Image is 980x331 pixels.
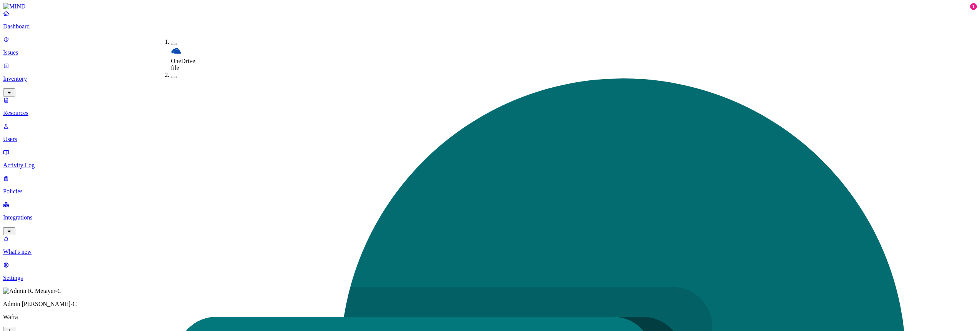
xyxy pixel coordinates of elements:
[3,123,977,143] a: Users
[3,235,977,255] a: What's new
[3,149,977,169] a: Activity Log
[3,175,977,195] a: Policies
[3,96,977,116] a: Resources
[3,274,977,281] p: Settings
[3,110,977,116] p: Resources
[3,188,977,195] p: Policies
[3,3,26,10] img: MIND
[3,314,977,321] p: Wafra
[3,49,977,56] p: Issues
[3,136,977,143] p: Users
[3,162,977,169] p: Activity Log
[171,58,195,71] span: OneDrive file
[3,75,977,82] p: Inventory
[171,45,182,56] img: onedrive
[970,3,977,10] div: 1
[3,201,977,234] a: Integrations
[3,62,977,95] a: Inventory
[3,214,977,221] p: Integrations
[3,248,977,255] p: What's new
[3,3,977,10] a: MIND
[3,261,977,281] a: Settings
[3,10,977,30] a: Dashboard
[3,301,977,308] p: Admin [PERSON_NAME]-C
[3,23,977,30] p: Dashboard
[3,36,977,56] a: Issues
[3,288,61,294] img: Admin R. Metayer-C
